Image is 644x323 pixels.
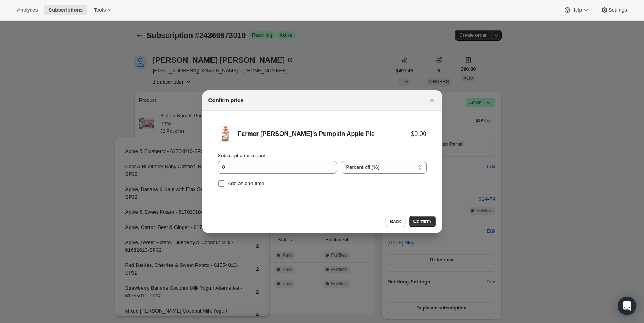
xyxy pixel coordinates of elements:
[559,5,594,15] button: Help
[44,5,87,15] button: Subscriptions
[413,218,431,225] span: Confirm
[17,7,38,13] span: Analytics
[218,126,233,142] img: Farmer Jen's Pumpkin Apple Pie
[385,216,406,227] button: Back
[208,96,244,104] h2: Confirm price
[390,218,401,225] span: Back
[218,153,266,158] span: Subscription discount
[596,5,632,15] button: Settings
[608,7,627,13] span: Settings
[48,7,83,13] span: Subscriptions
[228,180,265,186] span: Add as one-time
[12,5,42,15] button: Analytics
[427,95,437,106] button: Close
[409,216,436,227] button: Confirm
[618,297,636,315] div: Open Intercom Messenger
[411,130,426,138] div: $0.00
[571,7,582,13] span: Help
[89,5,118,15] button: Tools
[238,130,411,138] div: Farmer [PERSON_NAME]'s Pumpkin Apple Pie
[94,7,106,13] span: Tools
